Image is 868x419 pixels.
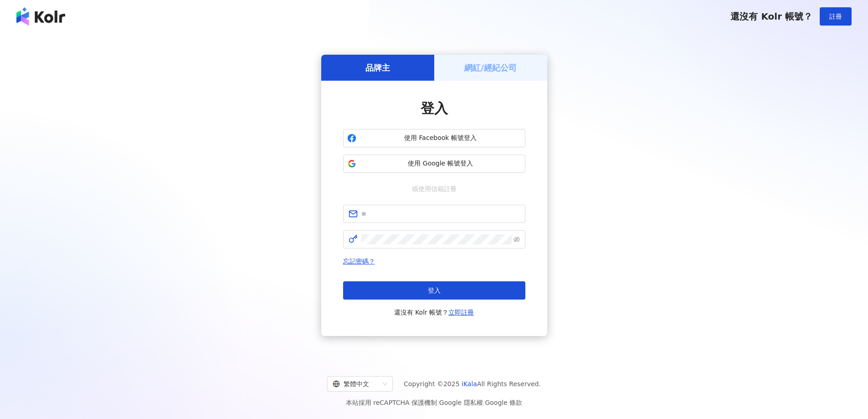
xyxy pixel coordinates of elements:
[343,129,525,147] button: 使用 Facebook 帳號登入
[464,62,517,73] h5: 網紅/經紀公司
[360,159,521,168] span: 使用 Google 帳號登入
[346,397,522,408] span: 本站採用 reCAPTCHA 保護機制
[820,7,852,26] button: 註冊
[485,399,522,406] a: Google 條款
[16,7,65,26] img: logo
[462,380,477,388] a: iKala
[343,258,375,265] a: 忘記密碼？
[343,281,525,300] button: 登入
[514,236,520,243] span: eye-invisible
[333,377,379,391] div: 繁體中文
[404,378,541,389] span: Copyright © 2025 All Rights Reserved.
[421,100,448,116] span: 登入
[730,11,812,22] span: 還沒有 Kolr 帳號？
[439,399,483,406] a: Google 隱私權
[394,307,474,318] span: 還沒有 Kolr 帳號？
[406,184,463,194] span: 或使用信箱註冊
[448,309,474,316] a: 立即註冊
[360,134,521,143] span: 使用 Facebook 帳號登入
[437,399,439,406] span: |
[483,399,485,406] span: |
[428,287,441,294] span: 登入
[365,62,390,73] h5: 品牌主
[343,155,525,173] button: 使用 Google 帳號登入
[829,13,842,20] span: 註冊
